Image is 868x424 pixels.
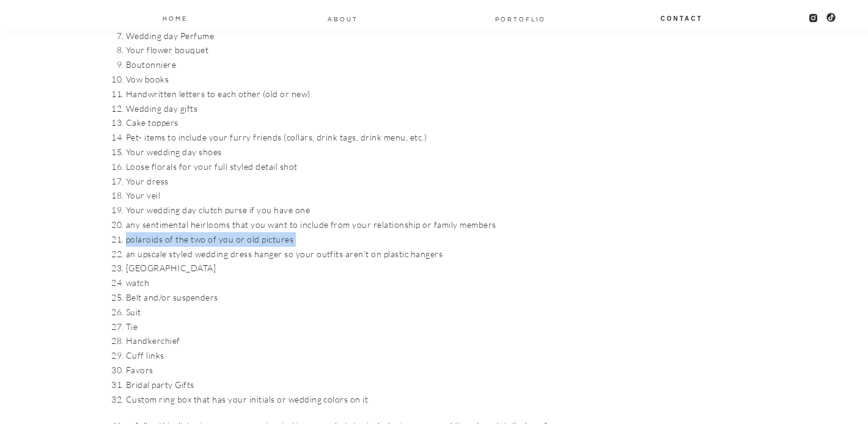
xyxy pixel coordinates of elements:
[327,13,359,23] a: About
[161,13,188,23] a: Home
[126,320,581,334] li: Tie
[126,72,581,87] li: Vow books
[126,217,581,232] li: any sentimental heirlooms that you want to include from your relationship or family members
[126,334,581,348] li: Handkerchief
[126,159,581,174] li: Loose florals for your full styled detail shot
[126,87,581,101] li: Handwritten letters to each other (old or new)
[126,115,581,130] li: Cake toppers
[126,247,581,261] li: an upscale styled wedding dress hanger so your outfits aren’t on plastic hangers
[126,305,581,320] li: Suit
[660,13,704,23] a: Contact
[126,145,581,159] li: Your wedding day shoes
[126,348,581,363] li: Cuff links
[126,101,581,116] li: Wedding day gifts
[126,261,581,276] li: [GEOGRAPHIC_DATA]
[126,363,581,378] li: Favors
[126,232,581,247] li: polaroids of the two of you or old pictures
[490,13,551,23] a: PORTOFLIO
[126,392,581,407] li: Custom ring box that has your initials or wedding colors on it
[126,130,581,145] li: Pet- items to include your furry friends (collars, drink tags, drink menu, etc.)
[126,57,581,72] li: Boutonniere
[126,174,581,189] li: Your dress
[126,203,581,217] li: Your wedding day clutch purse if you have one
[126,43,581,57] li: Your flower bouquet
[126,276,581,290] li: watch
[126,188,581,203] li: Your veil
[126,290,581,305] li: Belt and/or suspenders
[126,378,581,392] li: Bridal party Gifts
[126,29,581,43] li: Wedding day Perfume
